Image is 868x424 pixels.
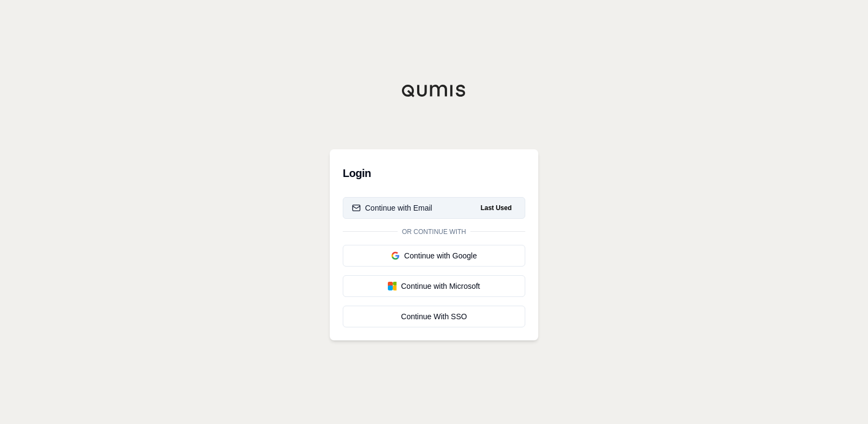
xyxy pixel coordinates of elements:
img: Qumis [401,84,467,97]
div: Continue with Email [352,202,432,213]
a: Continue With SSO [343,306,525,327]
div: Continue With SSO [352,311,516,322]
button: Continue with Microsoft [343,275,525,297]
div: Continue with Microsoft [352,281,516,292]
button: Continue with Google [343,245,525,267]
button: Continue with EmailLast Used [343,197,525,219]
span: Or continue with [398,227,470,236]
h3: Login [343,162,525,184]
span: Last Used [476,201,516,214]
div: Continue with Google [352,250,516,261]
